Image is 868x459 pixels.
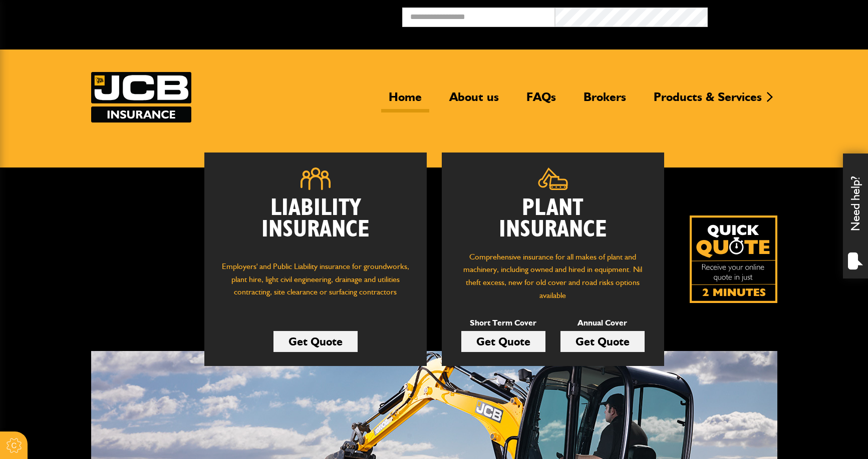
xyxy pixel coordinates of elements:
h2: Plant Insurance [457,197,649,240]
p: Short Term Cover [461,316,545,329]
img: Quick Quote [690,215,777,303]
a: Get Quote [273,331,358,352]
p: Comprehensive insurance for all makes of plant and machinery, including owned and hired in equipm... [457,250,649,301]
div: Need help? [843,153,868,278]
a: Get Quote [461,331,545,352]
h2: Liability Insurance [219,197,412,250]
a: Home [381,89,429,112]
a: Brokers [576,89,634,112]
p: Employers' and Public Liability insurance for groundworks, plant hire, light civil engineering, d... [219,260,412,308]
a: JCB Insurance Services [91,72,191,122]
a: FAQs [519,89,563,112]
img: JCB Insurance Services logo [91,72,191,122]
a: Products & Services [646,89,769,112]
a: Get Quote [560,331,645,352]
p: Annual Cover [560,316,645,329]
a: Get your insurance quote isn just 2-minutes [690,215,777,303]
button: Broker Login [708,7,860,23]
a: About us [442,89,506,112]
